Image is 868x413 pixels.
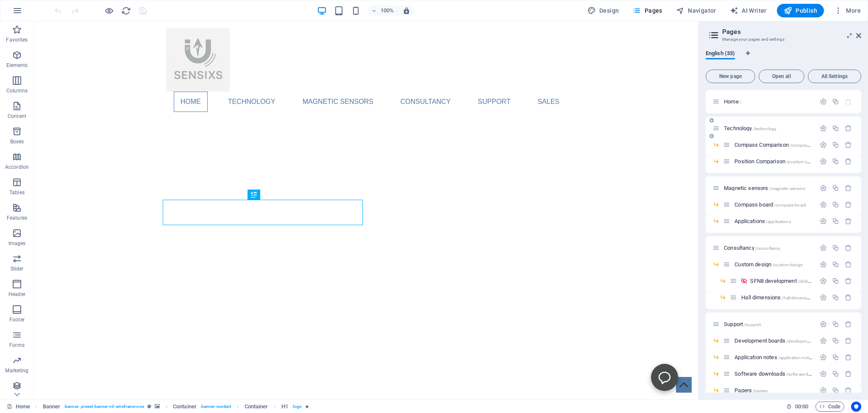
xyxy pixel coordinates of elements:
[11,265,24,272] p: Slider
[676,6,716,15] span: Navigator
[750,278,835,284] span: Click to open page
[832,261,839,268] div: Duplicate
[845,387,852,394] div: Remove
[584,4,623,17] div: Design (Ctrl+Alt+Y)
[845,125,852,132] div: Remove
[121,6,131,16] i: Reload page
[819,402,840,412] span: Code
[820,294,827,301] div: Settings
[820,337,827,344] div: Settings
[832,218,839,225] div: Duplicate
[762,74,801,79] span: Open all
[121,6,131,16] button: reload
[845,184,852,192] div: Remove
[584,4,623,17] button: Design
[734,354,813,360] span: Click to open page
[740,100,741,104] span: /
[9,316,25,323] p: Footer
[753,388,768,393] span: /papers
[832,370,839,377] div: Duplicate
[845,218,852,225] div: Remove
[845,277,852,285] div: Remove
[832,337,839,344] div: Duplicate
[795,402,808,412] span: 00 00
[155,404,160,409] i: This element contains a background
[673,4,720,17] button: Navigator
[820,321,827,328] div: Settings
[832,387,839,394] div: Duplicate
[8,240,26,247] p: Images
[64,402,144,412] span: . banner .preset-banner-v3-wireframe-one
[734,371,827,377] span: Click to open page
[820,354,827,361] div: Settings
[734,142,833,148] span: Click to open page
[832,244,839,251] div: Duplicate
[851,402,861,412] button: Usercentrics
[845,98,852,105] div: The startpage cannot be deleted
[808,70,861,83] button: All Settings
[734,387,768,393] span: Click to open page
[786,339,828,343] span: /development-boards
[820,141,827,148] div: Settings
[778,355,813,360] span: /application-notes
[200,402,231,412] span: . banner-content
[726,4,770,17] button: AI Writer
[724,185,805,191] span: Click to open page
[734,218,790,224] span: Click to open page
[777,4,824,17] button: Publish
[721,245,815,251] div: Consultancy/consultancy
[732,354,815,360] div: Application notes/application-notes
[832,158,839,165] div: Duplicate
[766,219,791,224] span: /applications
[845,244,852,251] div: Remove
[721,99,815,104] div: Home/
[722,28,861,36] h2: Pages
[845,294,852,301] div: Remove
[769,186,805,191] span: /magnetic-sensors
[6,36,28,43] p: Favorites
[832,125,839,132] div: Duplicate
[587,6,619,15] span: Design
[734,201,806,208] span: Click to open page
[403,7,410,14] i: On resize automatically adjust zoom level to fit chosen device.
[732,202,815,207] div: Compass board/compass-board
[786,159,828,164] span: /position-comparison
[820,218,827,225] div: Settings
[9,342,25,349] p: Forms
[834,6,861,15] span: More
[43,402,61,412] span: Click to select. Double-click to edit
[832,277,839,285] div: Duplicate
[5,164,29,170] p: Accordion
[722,36,844,43] h3: Manage your pages and settings
[820,261,827,268] div: Settings
[832,354,839,361] div: Duplicate
[368,6,398,16] button: 100%
[759,70,804,83] button: Open all
[845,141,852,148] div: Remove
[732,159,815,164] div: Position Comparison/position-comparison
[845,337,852,344] div: Remove
[812,74,857,79] span: All Settings
[632,6,662,15] span: Pages
[739,295,815,300] div: Hall dimensions/hall-dimensions
[732,218,815,224] div: Applications/applications
[748,278,815,284] div: SFN8 development/sfn8-development
[820,277,827,285] div: Settings
[832,201,839,208] div: Duplicate
[784,6,817,15] span: Publish
[8,113,26,120] p: Content
[798,279,835,284] span: /sfn8-development
[281,402,288,412] span: Click to select. Double-click to edit
[5,367,28,374] p: Marketing
[732,371,815,377] div: Software downloads/software-downloads
[820,370,827,377] div: Settings
[753,126,777,131] span: /technology
[741,294,814,301] span: Click to open page
[7,215,27,221] p: Features
[820,125,827,132] div: Settings
[43,402,309,412] nav: breadcrumb
[734,338,828,344] span: Click to open page
[721,321,815,327] div: Support/support
[732,262,815,267] div: Custom design/custom-design
[732,142,815,148] div: Compass Comparison/compass-comparison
